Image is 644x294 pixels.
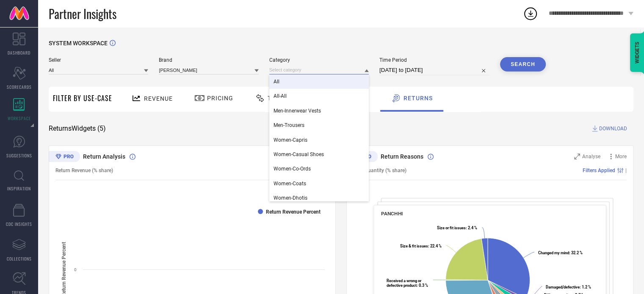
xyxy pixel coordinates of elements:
input: Select time period [379,65,489,75]
span: Filter By Use-Case [53,93,112,103]
span: All-All [274,93,287,99]
span: Traffic [268,95,294,102]
span: Partner Insights [49,5,116,22]
span: Sold Quantity (% share) [353,168,406,173]
span: Returns [404,95,433,102]
span: SCORECARDS [7,84,32,90]
span: WORKSPACE [8,115,31,121]
span: All [274,79,279,85]
span: DOWNLOAD [599,124,627,133]
span: Analyse [582,154,600,159]
div: Men-Innerwear Vests [269,104,369,118]
div: Open download list [523,6,538,21]
text: 0 [74,267,77,272]
button: Search [500,57,546,71]
span: | [625,168,627,173]
text: : 2.4 % [437,225,477,230]
span: Women-Capris [274,137,307,143]
span: Women-Coats [274,181,306,187]
div: All-All [269,89,369,103]
tspan: Changed my mind [538,250,569,255]
span: SYSTEM WORKSPACE [49,40,108,47]
div: Women-Co-Ords [269,162,369,176]
text: : 0.3 % [387,278,428,288]
span: SUGGESTIONS [6,152,32,159]
span: Seller [49,57,148,63]
span: Returns Widgets ( 5 ) [49,124,106,133]
div: Women-Casual Shoes [269,147,369,162]
span: Return Reasons [381,153,423,160]
span: CDC INSIGHTS [6,221,32,227]
span: Revenue [144,95,173,102]
span: INSPIRATION [7,185,31,192]
span: Category [269,57,369,63]
span: Time Period [379,57,489,63]
text: : 1.2 % [546,285,591,289]
span: PANCHHI [381,211,403,217]
span: Women-Casual Shoes [274,151,324,157]
span: COLLECTIONS [7,256,32,262]
tspan: Received a wrong or defective product [387,278,422,288]
span: Return Analysis [83,153,125,160]
span: Brand [159,57,258,63]
tspan: Size or fit issues [437,225,466,230]
span: Men-Trousers [274,122,304,128]
span: Women-Dhotis [274,195,307,201]
span: Return Revenue (% share) [55,168,113,173]
span: Pricing [207,95,233,102]
span: More [615,154,627,159]
div: Men-Trousers [269,118,369,132]
div: Women-Coats [269,176,369,191]
text: : 32.2 % [538,250,583,255]
text: : 22.4 % [400,244,442,248]
tspan: Size & fit issues [400,244,428,248]
text: Return Revenue Percent [266,209,321,215]
input: Select category [269,66,369,74]
div: Premium [49,151,80,164]
div: Women-Capris [269,133,369,147]
span: Men-Innerwear Vests [274,108,321,114]
tspan: Damaged/defective [546,285,580,289]
svg: Zoom [574,154,580,159]
div: Women-Dhotis [269,191,369,205]
span: Filters Applied [583,168,615,173]
div: All [269,74,369,89]
span: DASHBOARD [8,49,30,56]
span: Women-Co-Ords [274,166,311,172]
